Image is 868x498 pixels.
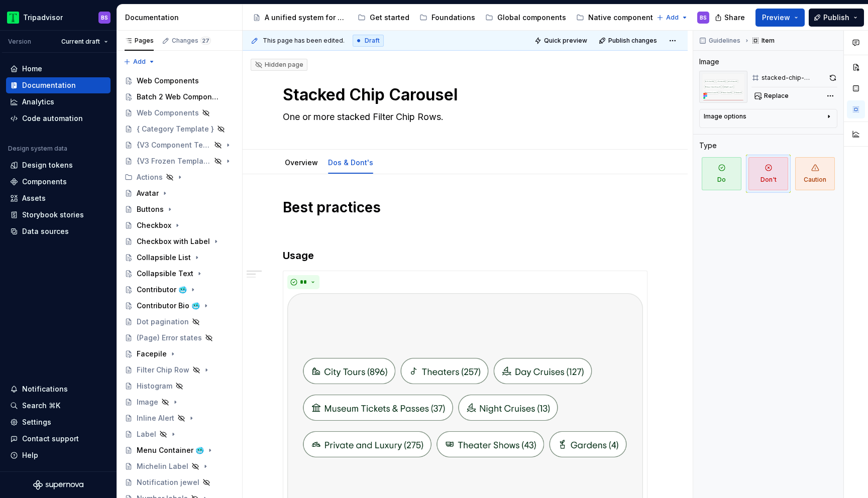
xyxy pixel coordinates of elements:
[22,210,84,220] div: Storybook stories
[696,34,745,48] button: Guidelines
[200,37,211,45] span: 27
[22,450,38,460] div: Help
[544,37,587,45] span: Quick preview
[121,73,238,89] a: Web Components
[724,13,745,23] span: Share
[137,445,204,455] div: Menu Container 🥶
[121,362,238,378] a: Filter Chip Row
[751,89,793,103] button: Replace
[283,248,647,263] h3: Usage
[121,55,158,69] button: Add
[57,35,113,49] button: Current draft
[22,80,76,90] div: Documentation
[137,204,164,214] div: Buttons
[281,152,322,173] div: Overview
[370,13,409,23] div: Get started
[33,480,83,490] a: Supernova Logo
[137,301,200,311] div: Contributor Bio 🥶
[121,458,238,474] a: Michelin Label
[22,401,60,411] div: Search ⌘K
[137,477,199,487] div: Notification jewel
[823,13,849,23] span: Publish
[137,429,156,439] div: Label
[6,157,111,173] a: Design tokens
[6,61,111,77] a: Home
[8,38,31,46] div: Version
[365,37,380,45] span: Draft
[710,9,751,27] button: Share
[324,152,377,173] div: Dos & Dont's
[125,37,154,45] div: Pages
[22,113,83,123] div: Code automation
[809,9,864,27] button: Publish
[431,13,475,23] div: Foundations
[6,381,111,397] button: Notifications
[285,158,318,167] a: Overview
[121,330,238,346] a: (Page) Error states
[22,193,46,203] div: Assets
[22,226,69,236] div: Data sources
[6,174,111,190] a: Components
[249,8,652,28] div: Page tree
[125,13,238,23] div: Documentation
[415,10,479,26] a: Foundations
[281,109,645,125] textarea: One or more stacked Filter Chip Rows.
[6,414,111,430] a: Settings
[700,14,707,22] div: BS
[6,447,111,463] button: Help
[249,10,352,26] a: A unified system for every journey.
[137,76,199,86] div: Web Components
[709,37,740,45] span: Guidelines
[121,233,238,250] a: Checkbox with Label
[746,155,791,193] button: Don't
[137,285,187,295] div: Contributor 🥶
[354,10,413,26] a: Get started
[137,124,214,134] div: { Category Template }
[133,58,146,66] span: Add
[121,314,238,330] a: Dot pagination
[172,37,211,45] div: Changes
[22,417,51,427] div: Settings
[8,145,67,153] div: Design system data
[762,74,827,82] div: stacked-chip-carousel-spacing-don't
[699,141,717,151] div: Type
[121,217,238,233] a: Checkbox
[263,37,345,45] span: This page has been edited.
[6,77,111,93] a: Documentation
[121,185,238,201] a: Avatar
[6,190,111,206] a: Assets
[22,384,68,394] div: Notifications
[121,474,238,490] a: Notification jewel
[793,155,837,193] button: Caution
[121,169,238,185] div: Actions
[608,37,657,45] span: Publish changes
[61,38,100,46] span: Current draft
[121,282,238,298] a: Contributor 🥶
[137,349,167,359] div: Facepile
[6,223,111,239] a: Data sources
[121,298,238,314] a: Contributor Bio 🥶
[572,10,661,26] a: Native components
[588,13,657,23] div: Native components
[137,317,189,327] div: Dot pagination
[22,434,79,444] div: Contact support
[137,461,188,471] div: Michelin Label
[762,13,790,23] span: Preview
[699,155,744,193] button: Do
[137,269,193,279] div: Collapsible Text
[748,157,788,190] span: Don't
[121,89,238,105] a: Batch 2 Web Components
[137,172,163,182] div: Actions
[137,140,211,150] div: {V3 Component Template}
[137,188,159,198] div: Avatar
[596,34,662,48] button: Publish changes
[121,105,238,121] a: Web Components
[481,10,570,26] a: Global components
[121,121,238,137] a: { Category Template }
[6,94,111,110] a: Analytics
[121,378,238,394] a: Histogram
[121,410,238,426] a: Inline Alert
[497,13,566,23] div: Global components
[283,198,647,216] h1: Best practices
[121,394,238,410] a: Image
